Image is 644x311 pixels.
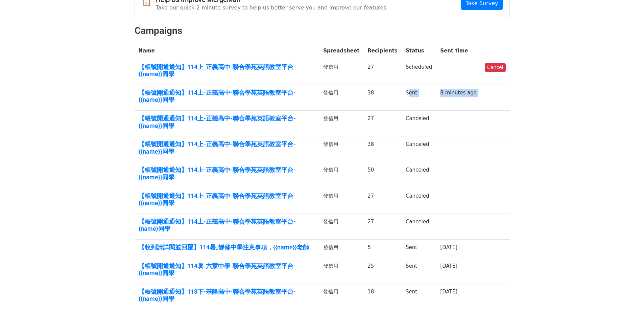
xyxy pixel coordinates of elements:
[139,140,315,155] a: 【帳號開通通知】114上-正義高中-聯合學苑英語教室平台-{{name}}同學
[363,162,402,188] td: 50
[363,85,402,110] td: 38
[363,136,402,162] td: 38
[139,218,315,232] a: 【帳號開通通知】114上-正義高中-聯合學苑英語教室平台-{name}同學
[139,63,315,78] a: 【帳號開通通知】114上-正義高中-聯合學苑英語教室平台-{{name}}同學
[363,43,402,59] th: Recipients
[139,192,315,207] a: 【帳號開通通知】114上-正義高中-聯合學苑英語教室平台-{{name}}同學
[135,43,319,59] th: Name
[319,214,363,239] td: 發信用
[139,166,315,181] a: 【帳號開通通知】114上-正義高中-聯合學苑英語教室平台-{{name}}同學
[139,262,315,277] a: 【帳號開通通知】114暑-六家中學-聯合學苑英語教室平台-{{name}}同學
[135,25,510,37] h2: Campaigns
[402,110,436,136] td: Canceled
[363,59,402,85] td: 27
[319,136,363,162] td: 發信用
[363,258,402,284] td: 25
[319,188,363,214] td: 發信用
[139,288,315,303] a: 【帳號開通通知】113下-基隆高中-聯合學苑英語教室平台-{{name}}同學
[402,188,436,214] td: Canceled
[402,85,436,110] td: Sent
[402,162,436,188] td: Canceled
[139,89,315,104] a: 【帳號開通通知】114上-正義高中-聯合學苑英語教室平台-{{name}}同學
[319,85,363,110] td: 發信用
[402,136,436,162] td: Canceled
[319,284,363,309] td: 發信用
[402,239,436,258] td: Sent
[319,239,363,258] td: 發信用
[319,43,363,59] th: Spreadsheet
[402,258,436,284] td: Sent
[440,244,457,250] a: [DATE]
[319,162,363,188] td: 發信用
[363,188,402,214] td: 27
[363,239,402,258] td: 5
[485,63,505,72] a: Cancel
[139,244,315,251] a: 【收到請詳閱並回覆】114暑_靜修中學注意事項，{{name}}老師
[402,59,436,85] td: Scheduled
[139,115,315,129] a: 【帳號開通通知】114上-正義高中-聯合學苑英語教室平台-{{name}}同學
[440,289,457,295] a: [DATE]
[319,110,363,136] td: 發信用
[363,110,402,136] td: 27
[156,4,386,11] p: Take our quick 2-minute survey to help us better serve you and improve our features
[436,43,481,59] th: Sent time
[610,279,644,311] iframe: Chat Widget
[363,214,402,239] td: 27
[402,43,436,59] th: Status
[402,214,436,239] td: Canceled
[440,90,477,96] a: 8 minutes ago
[319,258,363,284] td: 發信用
[363,284,402,309] td: 18
[440,263,457,269] a: [DATE]
[319,59,363,85] td: 發信用
[402,284,436,309] td: Sent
